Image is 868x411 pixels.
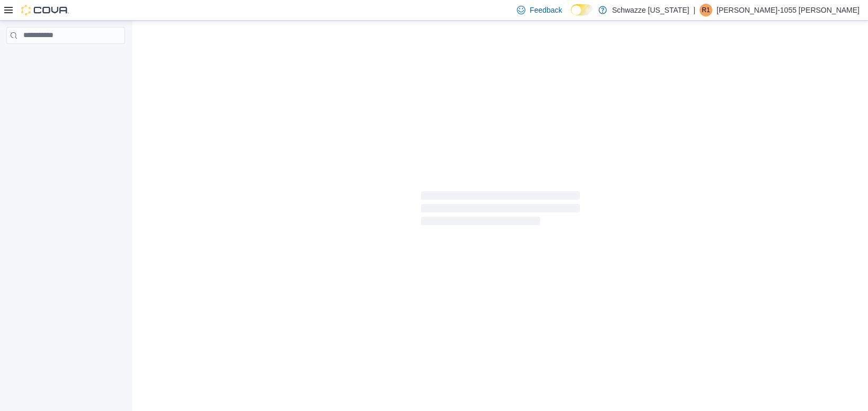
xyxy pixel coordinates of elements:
[702,4,710,16] span: R1
[530,5,562,15] span: Feedback
[571,4,593,15] input: Dark Mode
[421,193,580,227] span: Loading
[717,4,860,16] p: [PERSON_NAME]-1055 [PERSON_NAME]
[21,5,69,15] img: Cova
[693,4,695,16] p: |
[6,46,125,72] nav: Complex example
[612,4,690,16] p: Schwazze [US_STATE]
[700,4,712,16] div: Renee-1055 Bailey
